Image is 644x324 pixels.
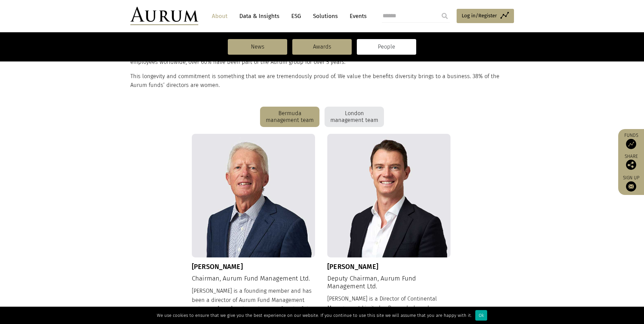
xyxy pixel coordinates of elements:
a: Solutions [310,10,341,22]
a: Sign up [622,175,641,192]
a: Events [346,10,367,22]
img: Access Funds [626,139,636,149]
div: London management team [325,107,384,127]
div: Ok [475,310,487,321]
img: Sign up to our newsletter [626,181,636,192]
a: Log in/Register [457,9,514,23]
img: Share this post [626,160,636,170]
span: Log in/Register [462,12,497,20]
img: Aurum [130,7,198,25]
a: ESG [288,10,305,22]
h3: [PERSON_NAME] [192,263,315,271]
h4: Deputy Chairman, Aurum Fund Management Ltd. [327,275,451,290]
a: About [208,10,231,22]
h3: [PERSON_NAME] [327,263,451,271]
div: Bermuda management team [260,107,319,127]
h4: Chairman, Aurum Fund Management Ltd. [192,275,315,283]
p: This longevity and commitment is something that we are tremendously proud of. We value the benefi... [130,72,512,90]
div: Share [622,154,641,170]
a: People [357,39,416,55]
a: Funds [622,132,641,149]
a: Data & Insights [236,10,283,22]
a: Awards [292,39,352,55]
input: Submit [438,9,452,23]
a: News [228,39,287,55]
